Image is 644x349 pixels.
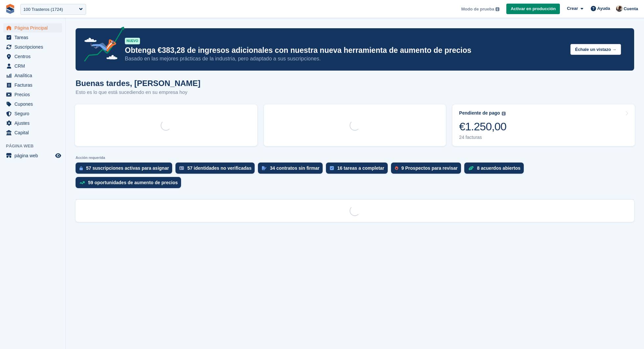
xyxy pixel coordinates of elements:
[3,61,62,71] a: menu
[14,109,54,118] span: Seguro
[125,55,565,62] p: Basado en las mejores prácticas de la industria, pero adaptado a sus suscripciones.
[3,52,62,61] a: menu
[495,7,499,11] img: icon-info-grey-7440780725fd019a000dd9b08b2336e03edf1995a4989e88bcd33f0948082b44.svg
[3,23,62,33] a: menu
[459,110,500,116] div: Pendiente de pago
[80,166,83,170] img: active_subscription_to_allocate_icon-d502201f5373d7db506a760aba3b589e785aa758c864c3986d89f69b8ff3...
[125,46,565,55] p: Obtenga €383,28 de ingresos adicionales con nuestra nueva herramienta de aumento de precios
[80,181,85,184] img: price_increase_opportunities-93ffe204e8149a01c8c9dc8f82e8f89637d9d84a8eef4429ea346261dce0b2c0.svg
[14,23,54,33] span: Página Principal
[3,33,62,42] a: menu
[459,135,506,140] div: 24 facturas
[502,112,506,116] img: icon-info-grey-7440780725fd019a000dd9b08b2336e03edf1995a4989e88bcd33f0948082b44.svg
[597,5,610,12] span: Ayuda
[3,119,62,128] a: menu
[6,143,65,149] span: Página web
[461,6,494,12] span: Modo de prueba
[5,4,15,14] img: stora-icon-8386f47178a22dfd0bd8f6a31ec36ba5ce8667c1dd55bd0f319d3a0aa187defe.svg
[464,163,527,177] a: 8 acuerdos abiertos
[14,52,54,61] span: Centros
[76,177,184,191] a: 59 oportunidades de aumento de precios
[175,163,258,177] a: 57 identidades no verificadas
[14,80,54,90] span: Facturas
[270,165,319,171] div: 34 contratos sin firmar
[14,71,54,80] span: Analítica
[88,180,178,185] div: 59 oportunidades de aumento de precios
[179,166,184,170] img: verify_identity-adf6edd0f0f0b5bbfe63781bf79b02c33cf7c696d77639b501bdc392416b5a36.svg
[506,4,560,14] a: Activar en producción
[616,5,623,12] img: Patrick Blanc
[23,6,63,13] div: 100 Trasteros (1724)
[76,156,634,160] p: Acción requerida
[76,79,200,88] h1: Buenas tardes, [PERSON_NAME]
[477,165,520,171] div: 8 acuerdos abiertos
[452,104,635,146] a: Pendiente de pago €1.250,00 24 facturas
[326,163,391,177] a: 16 tareas a completar
[187,165,251,171] div: 57 identidades no verificadas
[3,80,62,90] a: menu
[14,42,54,52] span: Suscripciones
[3,151,62,160] a: menú
[402,165,458,171] div: 9 Prospectos para revisar
[3,109,62,118] a: menu
[570,44,621,55] button: Échale un vistazo →
[3,42,62,52] a: menu
[125,38,140,44] div: NUEVO
[3,90,62,99] a: menu
[468,166,474,170] img: deal-1b604bf984904fb50ccaf53a9ad4b4a5d6e5aea283cecdc64d6e3604feb123c2.svg
[14,119,54,128] span: Ajustes
[3,71,62,80] a: menu
[459,120,506,133] div: €1.250,00
[3,99,62,109] a: menu
[511,6,556,12] span: Activar en producción
[395,166,398,170] img: prospect-51fa495bee0391a8d652442698ab0144808aea92771e9ea1ae160a38d050c398.svg
[76,89,200,96] p: Esto es lo que está sucediendo en su empresa hoy
[391,163,464,177] a: 9 Prospectos para revisar
[14,33,54,42] span: Tareas
[14,99,54,109] span: Cupones
[624,6,638,12] span: Cuenta
[567,5,578,12] span: Crear
[337,165,384,171] div: 16 tareas a completar
[14,61,54,71] span: CRM
[258,163,326,177] a: 34 contratos sin firmar
[54,152,62,160] a: Vista previa de la tienda
[76,163,175,177] a: 57 suscripciones activas para asignar
[79,27,125,64] img: price-adjustments-announcement-icon-8257ccfd72463d97f412b2fc003d46551f7dbcb40ab6d574587a9cd5c0d94...
[262,166,266,170] img: contract_signature_icon-13c848040528278c33f63329250d36e43548de30e8caae1d1a13099fd9432cc5.svg
[330,166,334,170] img: task-75834270c22a3079a89374b754ae025e5fb1db73e45f91037f5363f120a921f8.svg
[14,151,54,160] span: página web
[86,165,169,171] div: 57 suscripciones activas para asignar
[14,128,54,137] span: Capital
[3,128,62,137] a: menu
[14,90,54,99] span: Precios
